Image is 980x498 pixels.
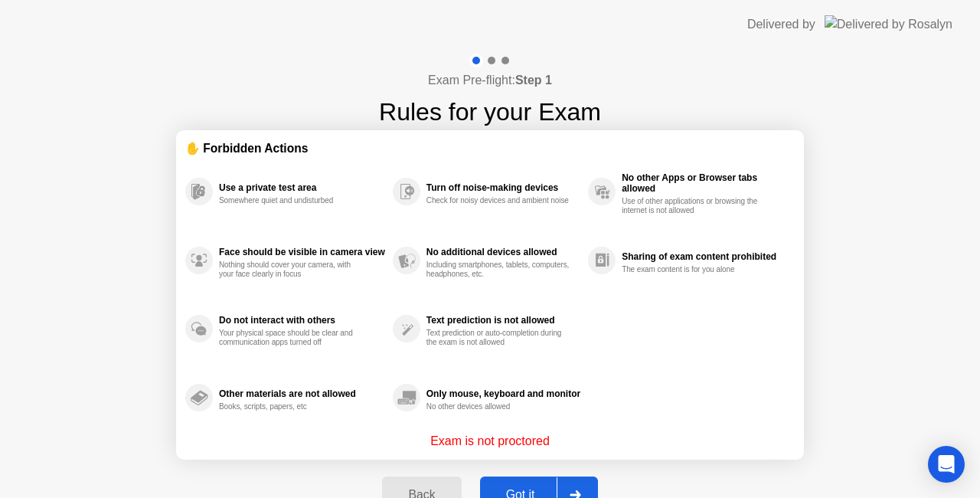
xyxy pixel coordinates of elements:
[426,247,580,257] div: No additional devices allowed
[928,446,965,483] div: Open Intercom Messenger
[622,265,766,274] div: The exam content is for you alone
[515,74,552,87] b: Step 1
[430,432,550,450] p: Exam is not proctored
[219,196,364,205] div: Somewhere quiet and undisturbed
[426,388,580,399] div: Only mouse, keyboard and monitor
[426,315,580,326] div: Text prediction is not allowed
[426,196,571,205] div: Check for noisy devices and ambient noise
[185,139,795,157] div: ✋ Forbidden Actions
[428,71,552,90] h4: Exam Pre-flight:
[426,260,571,279] div: Including smartphones, tablets, computers, headphones, etc.
[426,182,580,193] div: Turn off noise-making devices
[219,315,385,326] div: Do not interact with others
[219,260,364,279] div: Nothing should cover your camera, with your face clearly in focus
[379,93,601,130] h1: Rules for your Exam
[747,15,815,34] div: Delivered by
[219,329,364,347] div: Your physical space should be clear and communication apps turned off
[219,402,364,411] div: Books, scripts, papers, etc
[622,172,787,194] div: No other Apps or Browser tabs allowed
[825,15,952,33] img: Delivered by Rosalyn
[219,247,385,257] div: Face should be visible in camera view
[219,182,385,193] div: Use a private test area
[426,329,571,347] div: Text prediction or auto-completion during the exam is not allowed
[219,388,385,399] div: Other materials are not allowed
[622,251,787,262] div: Sharing of exam content prohibited
[426,402,571,411] div: No other devices allowed
[622,197,766,215] div: Use of other applications or browsing the internet is not allowed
